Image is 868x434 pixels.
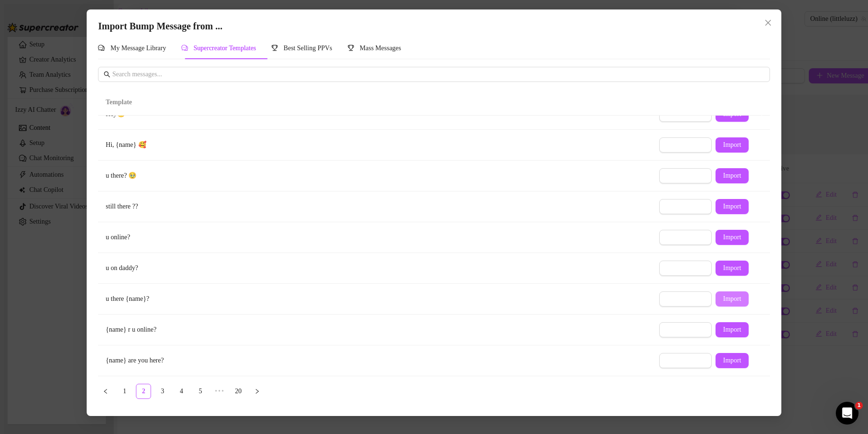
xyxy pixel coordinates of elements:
[855,402,863,409] span: 1
[98,90,643,116] th: Template
[348,45,354,51] span: trophy
[110,45,166,52] span: My Message Library
[193,384,207,398] a: 5
[98,384,113,399] button: left
[98,222,651,253] td: u online?
[117,384,132,399] li: 1
[98,384,113,399] li: Previous Page
[136,384,151,398] a: 2
[659,353,712,368] button: Edit & Import
[98,45,105,51] span: comment
[716,353,749,368] button: Import
[112,69,764,80] input: Search messages...
[667,295,704,303] span: Edit & Import
[723,357,741,364] span: Import
[659,261,712,276] button: Edit & Import
[723,234,741,241] span: Import
[193,384,208,399] li: 5
[716,322,749,337] button: Import
[250,384,265,399] button: right
[659,230,712,245] button: Edit & Import
[659,291,712,307] button: Edit & Import
[723,326,741,334] span: Import
[667,326,704,334] span: Edit & Import
[723,264,741,272] span: Import
[103,389,108,394] span: left
[284,45,332,52] span: Best Selling PPVs
[155,384,170,398] a: 3
[98,21,222,31] span: Import Bump Message from ...
[836,402,859,425] iframe: Intercom live chat
[667,234,704,241] span: Edit & Import
[181,45,188,51] span: comment
[174,384,188,398] a: 4
[231,384,245,398] a: 20
[659,199,712,214] button: Edit & Import
[250,384,265,399] li: Next Page
[761,19,776,27] span: Close
[104,71,110,78] span: search
[194,45,256,52] span: Supercreator Templates
[723,203,741,210] span: Import
[716,137,749,153] button: Import
[174,384,189,399] li: 4
[667,172,704,180] span: Edit & Import
[667,203,704,210] span: Edit & Import
[716,261,749,276] button: Import
[271,45,278,51] span: trophy
[231,384,246,399] li: 20
[98,191,651,222] td: still there ??
[761,15,776,30] button: Close
[716,230,749,245] button: Import
[716,199,749,214] button: Import
[659,168,712,183] button: Edit & Import
[723,172,741,180] span: Import
[360,45,402,52] span: Mass Messages
[98,253,651,284] td: u on daddy?
[155,384,170,399] li: 3
[117,384,132,398] a: 1
[212,384,227,399] span: •••
[98,161,651,191] td: u there? 🥹
[723,141,741,149] span: Import
[667,141,704,149] span: Edit & Import
[667,357,704,364] span: Edit & Import
[659,137,712,153] button: Edit & Import
[723,295,741,303] span: Import
[659,322,712,337] button: Edit & Import
[667,264,704,272] span: Edit & Import
[716,168,749,183] button: Import
[98,345,651,376] td: {name} are you here?
[98,130,651,161] td: Hi, {name} 🥰
[98,284,651,315] td: u there {name}?
[136,384,151,399] li: 2
[98,315,651,345] td: {name} r u online?
[764,19,772,27] span: close
[254,389,260,394] span: right
[212,384,227,399] li: Next 5 Pages
[716,291,749,307] button: Import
